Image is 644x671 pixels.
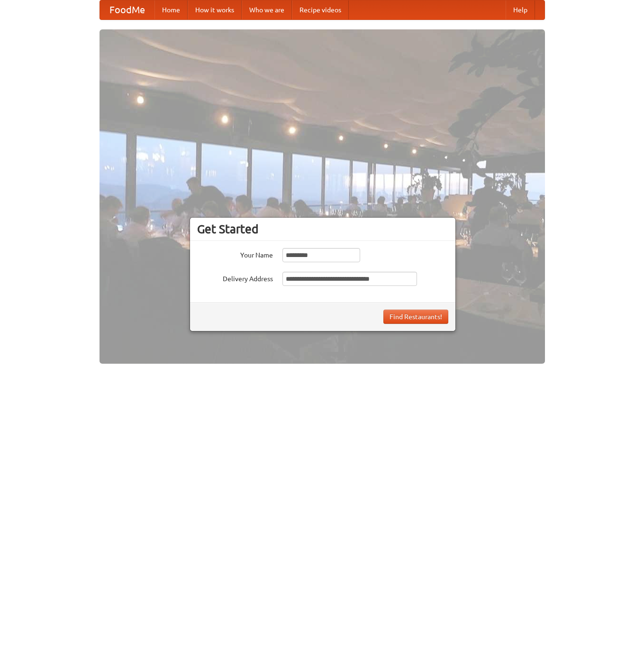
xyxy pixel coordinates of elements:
a: Help [506,0,535,19]
a: Who we are [242,0,292,19]
a: Recipe videos [292,0,349,19]
a: Home [154,0,188,19]
h3: Get Started [197,222,448,236]
a: FoodMe [100,0,154,19]
a: How it works [188,0,242,19]
label: Delivery Address [197,272,273,284]
label: Your Name [197,248,273,260]
button: Find Restaurants! [383,310,448,324]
